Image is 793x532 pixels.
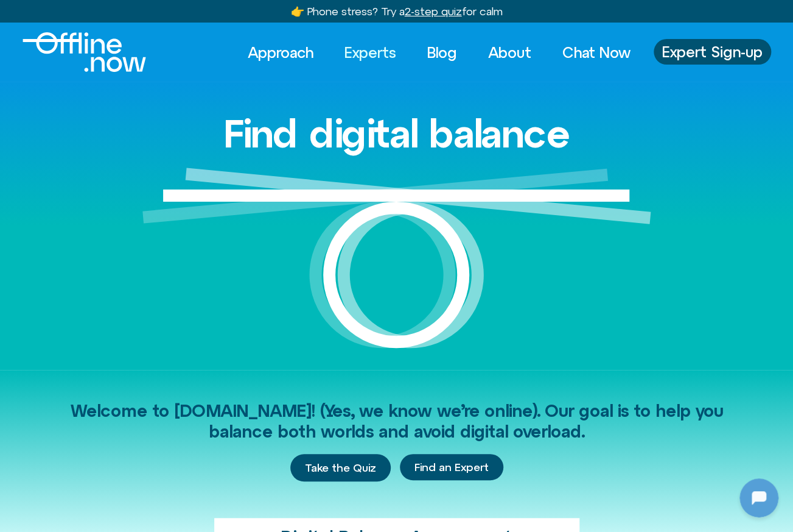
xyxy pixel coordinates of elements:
a: Expert Sign-up [654,39,771,65]
img: N5FCcHC.png [3,350,20,367]
p: I'd like to be in bed by 10, reading, asleep by 10:30. Help me make a plan. [49,145,231,174]
h1: Find digital balance [223,112,570,155]
a: Take the Quiz [290,454,391,482]
iframe: Botpress [739,478,778,517]
h2: [DOMAIN_NAME] [36,8,187,24]
span: Take the Quiz [305,461,376,475]
a: 👉 Phone stress? Try a2-step quizfor calm [291,5,503,18]
u: 2-step quiz [405,5,462,18]
img: N5FCcHC.png [3,112,20,129]
span: Find an Expert [414,461,489,473]
span: Expert Sign-up [662,44,763,60]
p: Looks like you’ve stepped away. No rush—just message me when you’re ready! [35,318,217,362]
a: Find an Expert [400,454,503,481]
img: N5FCcHC.png [11,6,30,26]
a: Chat Now [551,39,641,66]
svg: Voice Input Button [208,389,228,408]
svg: Close Chatbot Button [212,5,233,26]
p: Sounds like late-night phone use is making workdays tougher. Let’s think about one small tweak yo... [35,7,217,124]
img: offline.now [23,32,146,72]
svg: Restart Conversation Button [192,5,212,26]
button: Expand Header Button [3,3,240,29]
a: About [477,39,542,66]
p: That’s an awesome goal! Let’s break it into steps. What’s one small thing you could do to start w... [35,195,217,297]
span: Welcome to [DOMAIN_NAME]! (Yes, we know we’re online). Our goal is to help you balance both world... [70,401,723,441]
div: Logo [23,32,125,72]
a: Approach [237,39,324,66]
img: N5FCcHC.png [3,285,20,302]
a: Blog [416,39,468,66]
nav: Menu [237,39,641,66]
a: Experts [334,39,407,66]
textarea: Message Input [21,392,189,405]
